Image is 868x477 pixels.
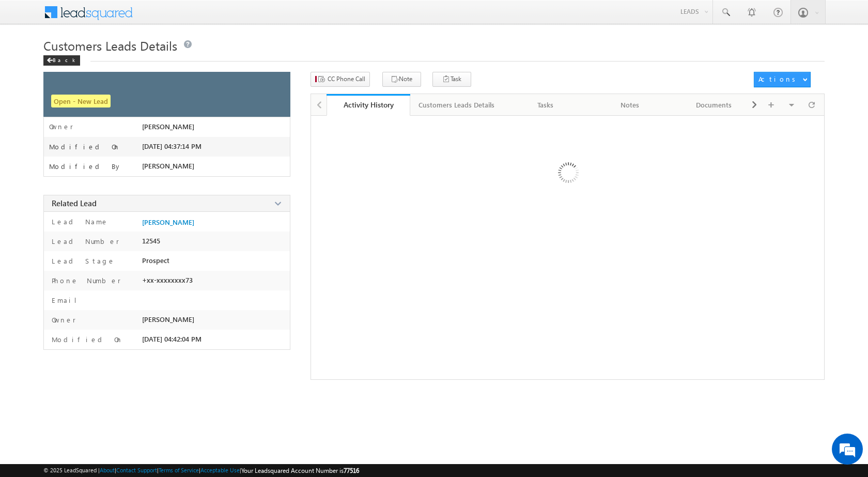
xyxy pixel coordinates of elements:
[382,72,421,87] button: Note
[142,315,194,324] span: [PERSON_NAME]
[49,143,120,151] label: Modified On
[328,74,365,84] span: CC Phone Call
[504,94,588,116] a: Tasks
[200,467,240,473] a: Acceptable Use
[142,335,202,343] span: [DATE] 04:42:04 PM
[512,99,579,111] div: Tasks
[241,467,359,474] span: Your Leadsquared Account Number is
[43,466,359,475] span: © 2025 LeadSquared | | | | |
[52,198,97,208] span: Related Lead
[327,94,411,116] a: Activity History
[588,94,672,116] a: Notes
[672,94,756,116] a: Documents
[100,467,115,473] a: About
[43,37,177,54] span: Customers Leads Details
[758,74,799,84] div: Actions
[142,237,160,245] span: 12545
[432,72,471,87] button: Task
[754,72,811,87] button: Actions
[49,256,115,266] label: Lead Stage
[142,276,193,284] span: +xx-xxxxxxxx73
[334,100,403,110] div: Activity History
[49,217,109,226] label: Lead Name
[49,122,73,131] label: Owner
[596,99,663,111] div: Notes
[43,55,80,66] div: Back
[142,256,169,265] span: Prospect
[311,72,370,87] button: CC Phone Call
[680,99,747,111] div: Documents
[49,335,123,344] label: Modified On
[49,276,121,285] label: Phone Number
[514,121,621,228] img: Loading ...
[116,467,157,473] a: Contact Support
[142,218,194,226] a: [PERSON_NAME]
[159,467,199,473] a: Terms of Service
[49,162,122,171] label: Modified By
[410,94,504,116] a: Customers Leads Details
[142,162,194,170] span: [PERSON_NAME]
[142,142,202,150] span: [DATE] 04:37:14 PM
[344,467,359,474] span: 77516
[142,122,194,131] span: [PERSON_NAME]
[49,237,119,246] label: Lead Number
[49,315,76,325] label: Owner
[419,99,494,111] div: Customers Leads Details
[49,296,85,305] label: Email
[51,95,111,107] span: Open - New Lead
